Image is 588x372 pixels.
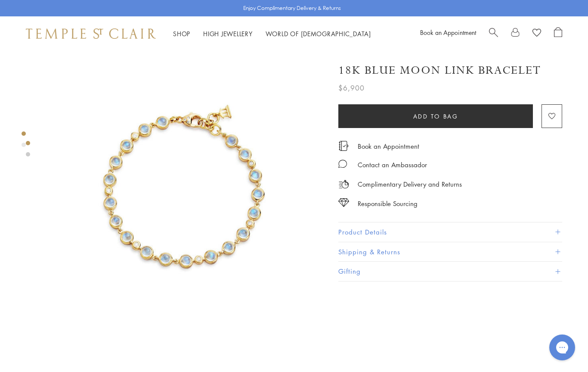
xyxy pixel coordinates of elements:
[532,27,541,40] a: View Wishlist
[338,63,541,78] h1: 18K Blue Moon Link Bracelet
[489,27,498,40] a: Search
[358,141,419,151] a: Book an Appointment
[173,29,190,38] a: ShopShop
[266,29,371,38] a: World of [DEMOGRAPHIC_DATA]World of [DEMOGRAPHIC_DATA]
[545,331,579,363] iframe: Gorgias live chat messenger
[338,222,562,242] button: Product Details
[338,242,562,262] button: Shipping & Returns
[338,262,562,281] button: Gifting
[420,28,476,37] a: Book an Appointment
[26,28,156,39] img: Temple St. Clair
[338,198,349,207] img: icon_sourcing.svg
[413,112,458,121] span: Add to bag
[358,198,418,209] div: Responsible Sourcing
[358,159,427,170] div: Contact an Ambassador
[203,29,253,38] a: High JewelleryHigh Jewellery
[173,28,371,39] nav: Main navigation
[338,82,365,94] span: $6,900
[358,179,462,190] p: Complimentary Delivery and Returns
[338,159,347,168] img: MessageIcon-01_2.svg
[338,104,533,128] button: Add to bag
[22,129,26,154] div: Product gallery navigation
[338,179,349,190] img: icon_delivery.svg
[243,4,341,13] p: Enjoy Complimentary Delivery & Returns
[338,141,349,151] img: icon_appointment.svg
[554,27,562,40] a: Open Shopping Bag
[43,51,325,334] img: 18K Blue Moon Link Bracelet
